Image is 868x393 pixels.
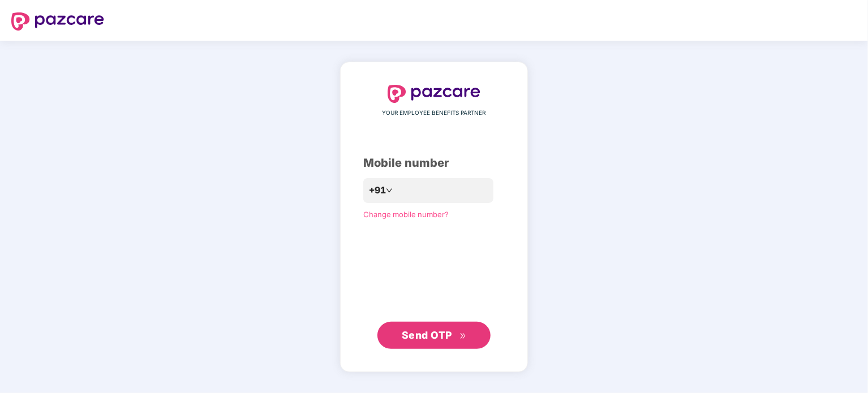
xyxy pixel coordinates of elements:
[402,329,452,341] span: Send OTP
[386,187,393,194] span: down
[363,154,505,172] div: Mobile number
[11,12,104,31] img: logo
[388,85,480,103] img: logo
[383,109,486,118] span: YOUR EMPLOYEE BENEFITS PARTNER
[459,332,467,340] span: double-right
[377,322,491,349] button: Send OTPdouble-right
[363,210,449,219] a: Change mobile number?
[369,183,386,197] span: +91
